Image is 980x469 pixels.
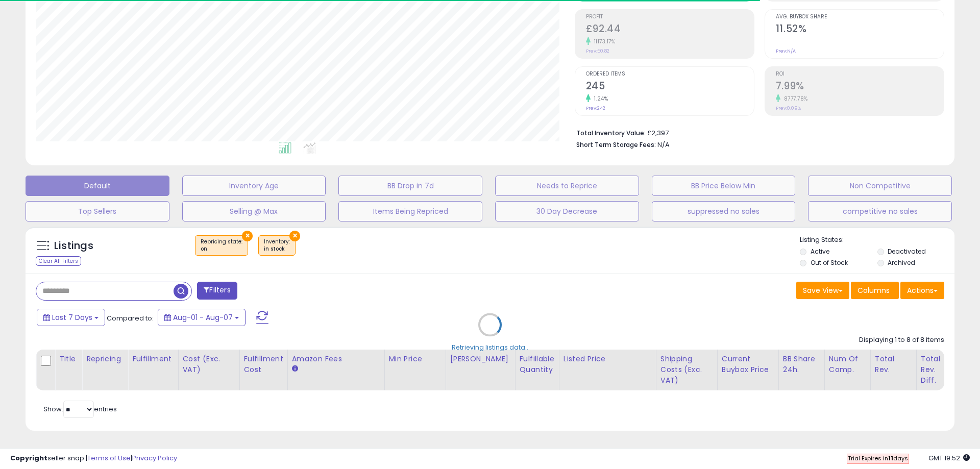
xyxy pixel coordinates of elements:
[586,80,754,94] h2: 245
[495,201,639,221] button: 30 Day Decrease
[652,176,796,196] button: BB Price Below Min
[776,105,801,111] small: Prev: 0.09%
[808,176,952,196] button: Non Competitive
[586,14,754,20] span: Profit
[586,71,754,77] span: Ordered Items
[776,80,944,94] h2: 7.99%
[87,453,131,463] a: Terms of Use
[576,140,656,149] b: Short Term Storage Fees:
[132,453,177,463] a: Privacy Policy
[776,48,796,54] small: Prev: N/A
[888,454,893,462] b: 11
[808,201,952,221] button: competitive no sales
[776,14,944,20] span: Avg. Buybox Share
[776,71,944,77] span: ROI
[26,176,169,196] button: Default
[10,454,177,463] div: seller snap | |
[776,23,944,37] h2: 11.52%
[657,140,670,150] span: N/A
[848,454,908,462] span: Trial Expires in days
[928,453,970,463] span: 2025-08-15 19:52 GMT
[586,105,605,111] small: Prev: 242
[452,342,528,352] div: Retrieving listings data..
[576,129,646,137] b: Total Inventory Value:
[338,176,482,196] button: BB Drop in 7d
[591,38,616,45] small: 11173.17%
[652,201,796,221] button: suppressed no sales
[182,201,326,221] button: Selling @ Max
[591,95,608,103] small: 1.24%
[338,201,482,221] button: Items Being Repriced
[576,126,937,138] li: £2,397
[10,453,47,463] strong: Copyright
[182,176,326,196] button: Inventory Age
[586,23,754,37] h2: £92.44
[586,48,609,54] small: Prev: £0.82
[26,201,169,221] button: Top Sellers
[780,95,808,103] small: 8777.78%
[495,176,639,196] button: Needs to Reprice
